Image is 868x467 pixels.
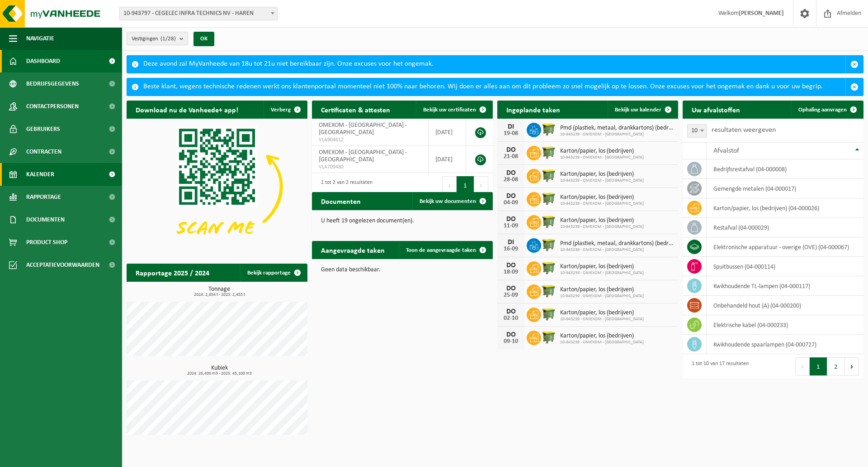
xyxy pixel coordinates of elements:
h2: Certificaten & attesten [312,101,399,118]
span: OMEXOM - [GEOGRAPHIC_DATA] - [GEOGRAPHIC_DATA] [319,122,407,136]
span: 10 [687,124,707,138]
span: 10-943239 - OMEXOM - [GEOGRAPHIC_DATA] [560,178,644,183]
div: DO [502,193,520,200]
span: 10-943239 - OMEXOM - [GEOGRAPHIC_DATA] [560,294,644,299]
span: 2024: 2,854 t - 2025: 2,455 t [131,293,307,297]
span: Contactpersonen [26,95,79,118]
td: restafval (04-000029) [707,218,863,237]
div: 02-10 [502,315,520,322]
div: DO [502,146,520,154]
div: 1 tot 2 van 2 resultaten [316,175,373,195]
label: resultaten weergeven [712,126,776,134]
span: Toon de aangevraagde taken [406,247,476,253]
button: Previous [442,176,457,194]
button: Verberg [264,101,307,119]
a: Bekijk uw certificaten [416,101,492,119]
span: 10-943239 - OMEXOM - [GEOGRAPHIC_DATA] [560,132,674,137]
div: Beste klant, wegens technische redenen werkt ons klantenportaal momenteel niet 100% naar behoren.... [143,78,845,96]
span: Acceptatievoorwaarden [26,254,99,276]
span: 10-943239 - OMEXOM - [GEOGRAPHIC_DATA] [560,155,644,160]
span: Bedrijfsgegevens [26,72,79,95]
p: U heeft 19 ongelezen document(en). [321,218,484,224]
a: Bekijk rapportage [240,264,307,282]
span: 10-943239 - OMEXOM - [GEOGRAPHIC_DATA] [560,224,644,230]
img: WB-1100-HPE-GN-50 [541,283,557,298]
p: Geen data beschikbaar. [321,267,484,273]
div: 21-08 [502,154,520,160]
div: 09-10 [502,338,520,345]
img: WB-1100-HPE-GN-50 [541,306,557,322]
div: 04-09 [502,200,520,206]
span: Karton/papier, los (bedrijven) [560,332,644,340]
span: Karton/papier, los (bedrijven) [560,148,644,155]
span: Contracten [26,140,61,163]
button: Previous [795,357,810,376]
button: OK [193,32,214,46]
span: 10-943239 - OMEXOM - [GEOGRAPHIC_DATA] [560,317,644,322]
span: Dashboard [26,50,60,72]
span: Afvalstof [713,147,739,154]
span: Bekijk uw documenten [420,198,476,204]
td: bedrijfsrestafval (04-000008) [707,159,863,179]
span: Product Shop [26,231,67,254]
a: Bekijk uw documenten [412,192,492,210]
span: 10-943239 - OMEXOM - [GEOGRAPHIC_DATA] [560,201,644,207]
span: Kalender [26,163,54,186]
h2: Aangevraagde taken [312,241,394,259]
div: 19-08 [502,130,520,137]
span: Rapportage [26,186,61,208]
td: onbehandeld hout (A) (04-000200) [707,296,863,315]
img: WB-1100-HPE-GN-50 [541,260,557,275]
button: 1 [810,357,827,376]
td: gemengde metalen (04-000017) [707,179,863,198]
img: WB-1100-HPE-GN-50 [541,191,557,206]
span: OMEXOM - [GEOGRAPHIC_DATA] - [GEOGRAPHIC_DATA] [319,149,407,163]
div: 1 tot 10 van 17 resultaten [687,356,749,376]
span: Pmd (plastiek, metaal, drankkartons) (bedrijven) [560,240,674,247]
span: Karton/papier, los (bedrijven) [560,286,644,294]
span: Karton/papier, los (bedrijven) [560,309,644,317]
button: 1 [457,176,474,194]
span: Vestigingen [132,32,176,46]
span: Karton/papier, los (bedrijven) [560,263,644,270]
a: Ophaling aanvragen [791,101,863,119]
span: Navigatie [26,27,54,50]
td: spuitbussen (04-000114) [707,257,863,276]
td: kwikhoudende spaarlampen (04-000727) [707,335,863,354]
span: VLA904612 [319,136,421,144]
div: 25-09 [502,292,520,298]
span: 10-943239 - OMEXOM - [GEOGRAPHIC_DATA] [560,340,644,345]
span: Bekijk uw certificaten [423,107,476,113]
span: Ophaling aanvragen [798,107,847,113]
img: WB-1100-HPE-GN-50 [541,121,557,137]
button: Next [474,176,488,194]
span: Karton/papier, los (bedrijven) [560,194,644,201]
img: WB-1100-HPE-GN-50 [541,168,557,183]
td: [DATE] [429,119,466,146]
div: 11-09 [502,223,520,229]
count: (1/28) [160,36,176,42]
div: DO [502,216,520,223]
span: 10-943797 - CEGELEC INFRA TECHNICS NV - HAREN [119,7,278,20]
span: 10-943797 - CEGELEC INFRA TECHNICS NV - HAREN [120,7,277,20]
div: DI [502,239,520,246]
span: Documenten [26,208,65,231]
div: DO [502,262,520,269]
div: 16-09 [502,246,520,252]
button: Next [845,357,859,376]
div: DO [502,169,520,177]
h2: Rapportage 2025 / 2024 [127,264,218,281]
span: 10 [688,125,707,137]
span: Karton/papier, los (bedrijven) [560,171,644,178]
div: Deze avond zal MyVanheede van 18u tot 21u niet bereikbaar zijn. Onze excuses voor het ongemak. [143,56,845,73]
span: 10-943239 - OMEXOM - [GEOGRAPHIC_DATA] [560,247,674,253]
td: elektronische apparatuur - overige (OVE) (04-000067) [707,237,863,257]
span: 10-943239 - OMEXOM - [GEOGRAPHIC_DATA] [560,270,644,276]
h2: Documenten [312,192,370,210]
h2: Uw afvalstoffen [683,101,749,118]
td: karton/papier, los (bedrijven) (04-000026) [707,198,863,218]
div: DO [502,308,520,315]
h3: Kubiek [131,365,307,376]
a: Bekijk uw kalender [608,101,677,119]
img: WB-1100-HPE-GN-50 [541,214,557,229]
